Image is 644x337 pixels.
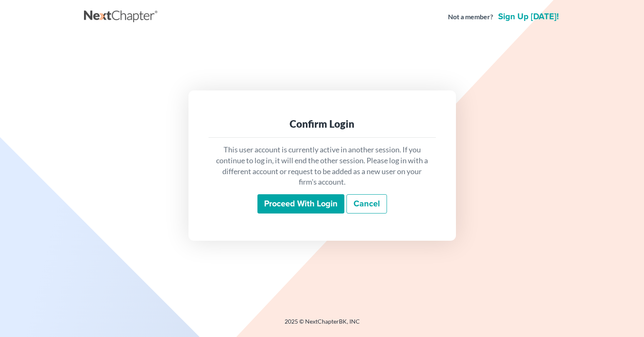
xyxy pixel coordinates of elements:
[496,13,560,21] a: Sign up [DATE]!
[346,194,387,214] a: Cancel
[215,144,429,188] p: This user account is currently active in another session. If you continue to log in, it will end ...
[448,12,493,22] strong: Not a member?
[215,117,429,131] div: Confirm Login
[84,317,560,332] div: 2025 © NextChapterBK, INC
[257,194,344,214] input: Proceed with login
